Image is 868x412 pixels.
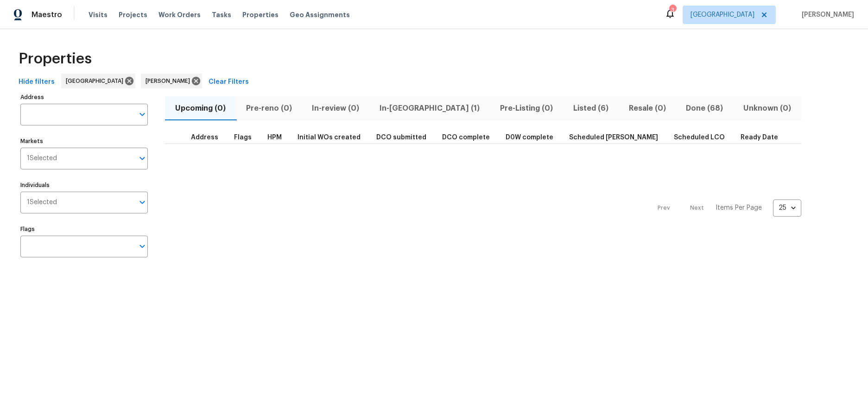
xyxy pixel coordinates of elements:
[209,76,249,88] span: Clear Filters
[146,76,194,86] span: [PERSON_NAME]
[495,102,558,115] span: Pre-Listing (0)
[89,10,108,19] span: Visits
[716,203,762,212] p: Items Per Page
[308,102,364,115] span: In-review (0)
[375,102,484,115] span: In-[GEOGRAPHIC_DATA] (1)
[569,102,613,115] span: Listed (6)
[27,155,57,162] span: 1 Selected
[798,10,854,19] span: [PERSON_NAME]
[691,10,754,19] span: [GEOGRAPHIC_DATA]
[241,102,297,115] span: Pre-reno (0)
[66,76,127,86] span: [GEOGRAPHIC_DATA]
[191,134,218,141] span: Address
[376,134,426,141] span: DCO submitted
[674,134,725,141] span: Scheduled LCO
[569,134,658,141] span: Scheduled [PERSON_NAME]
[739,102,796,115] span: Unknown (0)
[32,10,62,19] span: Maestro
[15,74,58,91] button: Hide filters
[136,240,149,253] button: Open
[242,10,279,19] span: Properties
[298,134,361,141] span: Initial WOs created
[234,134,252,141] span: Flags
[624,102,671,115] span: Resale (0)
[27,199,57,206] span: 1 Selected
[20,182,148,188] label: Individuals
[212,12,231,18] span: Tasks
[20,94,148,100] label: Address
[20,138,148,144] label: Markets
[649,150,801,267] nav: Pagination Navigation
[506,134,553,141] span: D0W complete
[136,108,149,121] button: Open
[136,196,149,209] button: Open
[205,74,253,91] button: Clear Filters
[267,134,282,141] span: HPM
[19,54,92,63] span: Properties
[20,226,148,232] label: Flags
[171,102,230,115] span: Upcoming (0)
[442,134,490,141] span: DCO complete
[119,10,147,19] span: Projects
[136,152,149,165] button: Open
[741,134,778,141] span: Ready Date
[290,10,350,19] span: Geo Assignments
[61,74,135,88] div: [GEOGRAPHIC_DATA]
[158,10,201,19] span: Work Orders
[669,6,676,15] div: 3
[141,74,202,88] div: [PERSON_NAME]
[773,196,801,220] div: 25
[681,102,728,115] span: Done (68)
[19,76,55,88] span: Hide filters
